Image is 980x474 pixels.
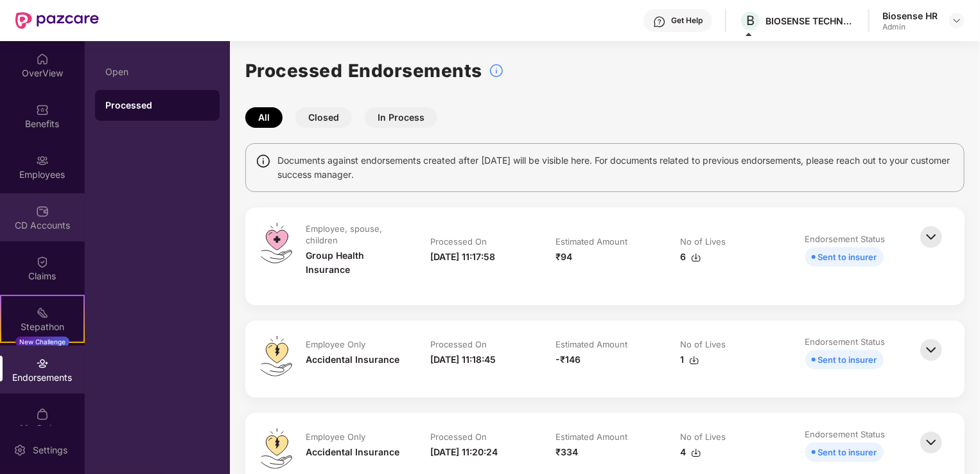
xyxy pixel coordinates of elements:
[917,223,945,251] img: svg+xml;base64,PHN2ZyBpZD0iQmFjay0zMngzMiIgeG1sbnM9Imh0dHA6Ly93d3cudzMub3JnLzIwMDAvc3ZnIiB3aWR0aD...
[261,223,292,263] img: svg+xml;base64,PHN2ZyB4bWxucz0iaHR0cDovL3d3dy53My5vcmcvMjAwMC9zdmciIHdpZHRoPSI0OS4zMiIgaGVpZ2h0PS...
[653,15,666,28] img: svg+xml;base64,PHN2ZyBpZD0iSGVscC0zMngzMiIgeG1sbnM9Imh0dHA6Ly93d3cudzMub3JnLzIwMDAvc3ZnIiB3aWR0aD...
[306,223,402,246] div: Employee, spouse, children
[917,336,945,364] img: svg+xml;base64,PHN2ZyBpZD0iQmFjay0zMngzMiIgeG1sbnM9Imh0dHA6Ly93d3cudzMub3JnLzIwMDAvc3ZnIiB3aWR0aD...
[766,15,855,27] div: BIOSENSE TECHNOLOGIES PRIVATE LIMITED
[295,107,352,128] button: Closed
[680,353,699,367] div: 1
[245,57,482,85] h1: Processed Endorsements
[36,357,49,370] img: svg+xml;base64,PHN2ZyBpZD0iRW5kb3JzZW1lbnRzIiB4bWxucz0iaHR0cDovL3d3dy53My5vcmcvMjAwMC9zdmciIHdpZH...
[556,338,627,350] div: Estimated Amount
[36,408,49,421] img: svg+xml;base64,PHN2ZyBpZD0iTXlfT3JkZXJzIiBkYXRhLW5hbWU9Ik15IE9yZGVycyIgeG1sbnM9Imh0dHA6Ly93d3cudz...
[882,22,938,32] div: Admin
[256,154,271,169] img: svg+xml;base64,PHN2ZyBpZD0iSW5mbyIgeG1sbnM9Imh0dHA6Ly93d3cudzMub3JnLzIwMDAvc3ZnIiB3aWR0aD0iMTQiIG...
[105,67,209,77] div: Open
[105,99,209,112] div: Processed
[430,445,498,459] div: [DATE] 11:20:24
[306,431,365,443] div: Employee Only
[245,107,283,128] button: All
[952,15,962,26] img: svg+xml;base64,PHN2ZyBpZD0iRHJvcGRvd24tMzJ4MzIiIHhtbG5zPSJodHRwOi8vd3d3LnczLm9yZy8yMDAwL3N2ZyIgd2...
[818,250,877,264] div: Sent to insurer
[746,13,755,28] span: B
[36,103,49,116] img: svg+xml;base64,PHN2ZyBpZD0iQmVuZWZpdHMiIHhtbG5zPSJodHRwOi8vd3d3LnczLm9yZy8yMDAwL3N2ZyIgd2lkdGg9Ij...
[15,337,69,347] div: New Challenge
[36,154,49,167] img: svg+xml;base64,PHN2ZyBpZD0iRW1wbG95ZWVzIiB4bWxucz0iaHR0cDovL3d3dy53My5vcmcvMjAwMC9zdmciIHdpZHRoPS...
[430,250,495,264] div: [DATE] 11:17:58
[261,336,292,376] img: svg+xml;base64,PHN2ZyB4bWxucz0iaHR0cDovL3d3dy53My5vcmcvMjAwMC9zdmciIHdpZHRoPSI0OS4zMiIgaGVpZ2h0PS...
[489,63,504,78] img: svg+xml;base64,PHN2ZyBpZD0iSW5mb18tXzMyeDMyIiBkYXRhLW5hbWU9IkluZm8gLSAzMngzMiIgeG1sbnM9Imh0dHA6Ly...
[556,353,581,367] div: -₹146
[306,338,365,350] div: Employee Only
[306,249,405,277] div: Group Health Insurance
[680,236,726,247] div: No of Lives
[671,15,703,26] div: Get Help
[36,53,49,66] img: svg+xml;base64,PHN2ZyBpZD0iSG9tZSIgeG1sbnM9Imh0dHA6Ly93d3cudzMub3JnLzIwMDAvc3ZnIiB3aWR0aD0iMjAiIG...
[430,236,487,247] div: Processed On
[556,445,578,459] div: ₹334
[805,336,886,347] div: Endorsement Status
[917,428,945,457] img: svg+xml;base64,PHN2ZyBpZD0iQmFjay0zMngzMiIgeG1sbnM9Imh0dHA6Ly93d3cudzMub3JnLzIwMDAvc3ZnIiB3aWR0aD...
[261,428,292,469] img: svg+xml;base64,PHN2ZyB4bWxucz0iaHR0cDovL3d3dy53My5vcmcvMjAwMC9zdmciIHdpZHRoPSI0OS4zMiIgaGVpZ2h0PS...
[680,250,701,264] div: 6
[13,444,26,457] img: svg+xml;base64,PHN2ZyBpZD0iU2V0dGluZy0yMHgyMCIgeG1sbnM9Imh0dHA6Ly93d3cudzMub3JnLzIwMDAvc3ZnIiB3aW...
[818,353,877,367] div: Sent to insurer
[36,205,49,218] img: svg+xml;base64,PHN2ZyBpZD0iQ0RfQWNjb3VudHMiIGRhdGEtbmFtZT0iQ0QgQWNjb3VudHMiIHhtbG5zPSJodHRwOi8vd3...
[36,256,49,268] img: svg+xml;base64,PHN2ZyBpZD0iQ2xhaW0iIHhtbG5zPSJodHRwOi8vd3d3LnczLm9yZy8yMDAwL3N2ZyIgd2lkdGg9IjIwIi...
[430,431,487,443] div: Processed On
[691,252,701,263] img: svg+xml;base64,PHN2ZyBpZD0iRG93bmxvYWQtMzJ4MzIiIHhtbG5zPSJodHRwOi8vd3d3LnczLm9yZy8yMDAwL3N2ZyIgd2...
[365,107,437,128] button: In Process
[15,12,99,29] img: New Pazcare Logo
[805,428,886,440] div: Endorsement Status
[430,338,487,350] div: Processed On
[306,445,399,459] div: Accidental Insurance
[680,338,726,350] div: No of Lives
[556,250,572,264] div: ₹94
[691,448,701,458] img: svg+xml;base64,PHN2ZyBpZD0iRG93bmxvYWQtMzJ4MzIiIHhtbG5zPSJodHRwOi8vd3d3LnczLm9yZy8yMDAwL3N2ZyIgd2...
[277,154,954,182] span: Documents against endorsements created after [DATE] will be visible here. For documents related t...
[556,431,627,443] div: Estimated Amount
[1,320,83,333] div: Stepathon
[680,431,726,443] div: No of Lives
[805,233,886,245] div: Endorsement Status
[689,355,699,365] img: svg+xml;base64,PHN2ZyBpZD0iRG93bmxvYWQtMzJ4MzIiIHhtbG5zPSJodHRwOi8vd3d3LnczLm9yZy8yMDAwL3N2ZyIgd2...
[29,444,71,457] div: Settings
[430,353,496,367] div: [DATE] 11:18:45
[36,306,49,319] img: svg+xml;base64,PHN2ZyB4bWxucz0iaHR0cDovL3d3dy53My5vcmcvMjAwMC9zdmciIHdpZHRoPSIyMSIgaGVpZ2h0PSIyMC...
[818,445,877,459] div: Sent to insurer
[556,236,627,247] div: Estimated Amount
[306,353,399,367] div: Accidental Insurance
[882,10,938,22] div: Biosense HR
[680,445,701,459] div: 4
